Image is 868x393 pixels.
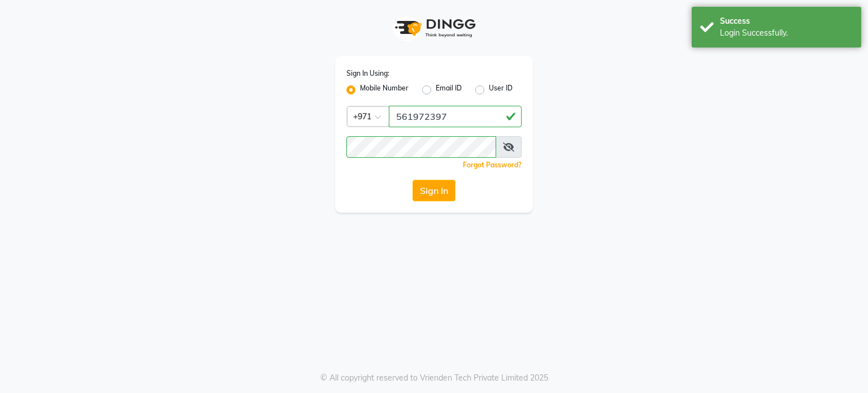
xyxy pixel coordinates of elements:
input: Username [346,136,496,158]
a: Forgot Password? [463,161,522,169]
label: Email ID [436,83,462,97]
div: Success [720,15,853,27]
button: Sign In [413,180,455,201]
input: Username [389,106,522,127]
div: Login Successfully. [720,27,853,39]
img: logo1.svg [389,11,479,45]
label: Sign In Using: [346,68,389,79]
label: User ID [489,83,513,97]
label: Mobile Number [360,83,409,97]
